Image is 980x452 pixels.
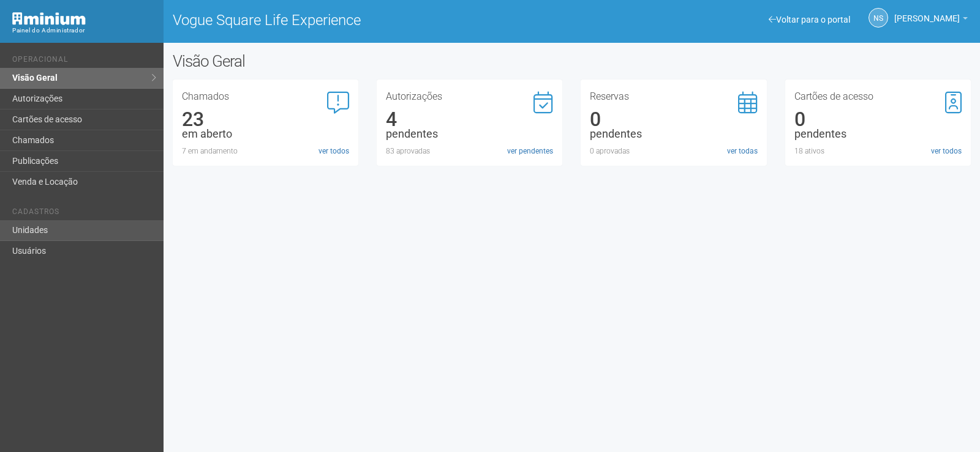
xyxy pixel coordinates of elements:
[386,146,553,157] div: 83 aprovadas
[590,128,757,139] div: pendentes
[182,92,349,102] h3: Chamados
[590,146,757,157] div: 0 aprovadas
[12,25,154,36] div: Painel do Administrador
[894,2,960,23] span: Nicolle Silva
[12,207,154,220] li: Cadastros
[386,128,553,139] div: pendentes
[590,92,757,102] h3: Reservas
[794,146,962,157] div: 18 ativos
[931,146,962,157] a: ver todos
[12,12,86,25] img: Minium
[794,114,962,125] div: 0
[794,92,962,102] h3: Cartões de acesso
[173,12,563,28] h1: Vogue Square Life Experience
[727,146,758,157] a: ver todas
[12,55,154,68] li: Operacional
[182,128,349,139] div: em aberto
[507,146,553,157] a: ver pendentes
[894,15,968,25] a: [PERSON_NAME]
[182,146,349,157] div: 7 em andamento
[318,146,349,157] a: ver todos
[173,52,495,70] h2: Visão Geral
[386,114,553,125] div: 4
[386,92,553,102] h3: Autorizações
[869,8,888,28] a: NS
[769,15,850,24] a: Voltar para o portal
[182,114,349,125] div: 23
[794,128,962,139] div: pendentes
[590,114,757,125] div: 0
